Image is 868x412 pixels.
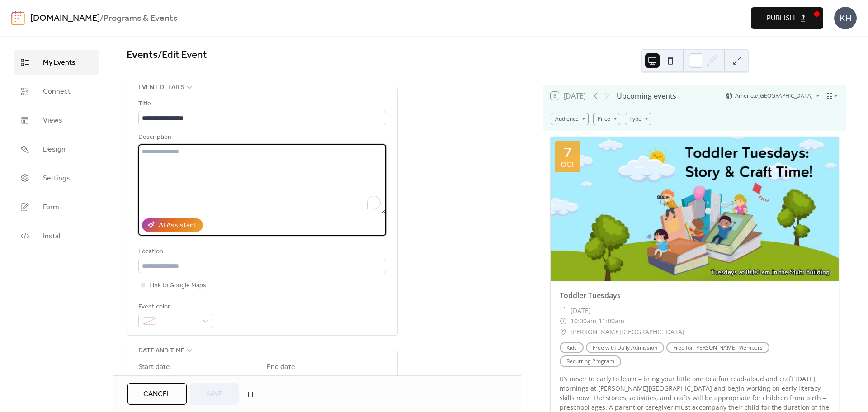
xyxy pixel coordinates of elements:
[138,374,152,385] span: Date
[30,10,100,27] a: [DOMAIN_NAME]
[735,93,813,99] span: America/[GEOGRAPHIC_DATA]
[43,115,62,126] span: Views
[551,290,839,301] div: Toddler Tuesdays
[14,195,99,219] a: Form
[332,374,346,385] span: Time
[100,10,104,27] b: /
[43,86,71,97] span: Connect
[267,374,280,385] span: Date
[43,144,66,155] span: Design
[138,82,184,93] span: Event details
[14,108,99,133] a: Views
[138,132,384,143] div: Description
[138,346,184,356] span: Date and time
[143,389,171,400] span: Cancel
[138,302,211,313] div: Event color
[127,383,187,405] button: Cancel
[138,362,170,373] div: Start date
[751,7,823,29] button: Publish
[14,79,99,104] a: Connect
[138,246,384,257] div: Location
[834,7,857,29] div: KH
[127,45,158,65] a: Events
[138,144,386,213] textarea: To enrich screen reader interactions, please activate Accessibility in Grammarly extension settings
[142,218,203,232] button: AI Assistant
[560,327,567,337] div: ​
[617,90,676,101] div: Upcoming events
[599,316,624,327] span: 11:00am
[560,316,567,327] div: ​
[571,316,596,327] span: 10:00am
[104,10,177,27] b: Programs & Events
[149,280,206,291] span: Link to Google Maps
[138,99,384,109] div: Title
[43,57,75,68] span: My Events
[43,173,70,184] span: Settings
[561,161,574,168] div: Oct
[203,374,218,385] span: Time
[571,327,684,337] span: [PERSON_NAME][GEOGRAPHIC_DATA]
[14,224,99,248] a: Install
[560,305,567,316] div: ​
[43,202,59,213] span: Form
[43,231,61,242] span: Install
[564,146,571,159] div: 7
[14,166,99,190] a: Settings
[596,316,599,327] span: -
[158,45,207,65] span: / Edit Event
[767,13,795,24] span: Publish
[571,305,591,316] span: [DATE]
[14,137,99,161] a: Design
[267,362,295,373] div: End date
[14,50,99,75] a: My Events
[11,11,25,25] img: logo
[159,220,197,231] div: AI Assistant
